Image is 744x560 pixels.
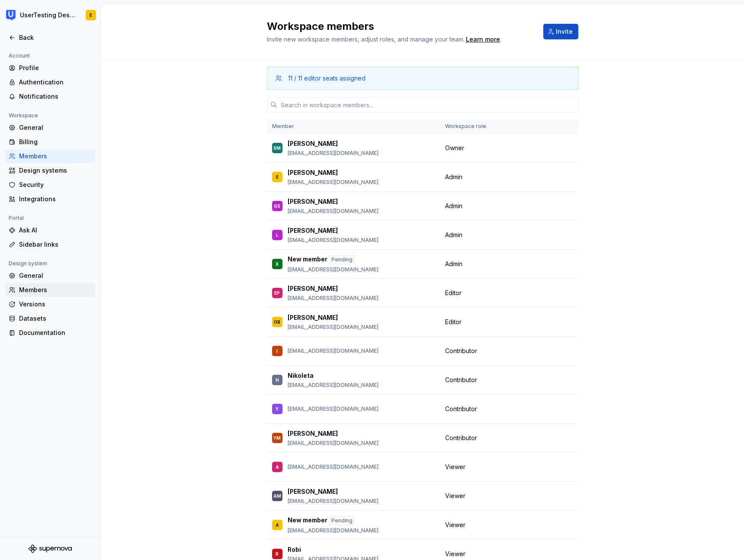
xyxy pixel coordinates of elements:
div: Members [19,152,92,161]
button: UserTesting Design SystemE [2,6,99,25]
span: Owner [445,144,464,152]
div: Design system [5,258,51,269]
a: Learn more [466,35,500,44]
h2: Workspace members [267,19,533,33]
p: [EMAIL_ADDRESS][DOMAIN_NAME] [288,237,378,244]
p: New member [288,255,327,264]
p: [PERSON_NAME] [288,429,338,438]
p: [EMAIL_ADDRESS][DOMAIN_NAME] [288,324,378,331]
span: . [465,36,501,43]
p: [PERSON_NAME] [288,313,338,322]
th: Member [267,119,440,134]
a: Back [5,31,95,45]
a: General [5,121,95,135]
span: Editor [445,289,462,297]
span: Invite new workspace members, adjust roles, and manage your team. [267,35,465,43]
p: [EMAIL_ADDRESS][DOMAIN_NAME] [288,295,378,302]
p: [PERSON_NAME] [288,284,338,293]
a: Versions [5,297,95,311]
p: [EMAIL_ADDRESS][DOMAIN_NAME] [288,440,378,447]
div: UserTesting Design System [20,11,75,19]
p: [PERSON_NAME] [288,139,338,148]
div: Security [19,180,92,189]
div: Authentication [19,78,92,87]
p: [EMAIL_ADDRESS][DOMAIN_NAME] [288,150,378,157]
a: Billing [5,135,95,149]
div: A [276,521,279,529]
div: Workspace [5,110,42,121]
div: Versions [19,300,92,309]
input: Search in workspace members... [277,97,578,113]
div: E [90,12,92,19]
div: Sidebar links [19,240,92,249]
div: I [276,347,278,355]
a: Ask AI [5,223,95,237]
span: Admin [445,202,462,210]
span: Admin [445,260,462,268]
a: Members [5,149,95,163]
p: [PERSON_NAME] [288,487,338,496]
p: [EMAIL_ADDRESS][DOMAIN_NAME] [288,266,378,273]
p: Robi [288,545,301,554]
a: Design systems [5,164,95,177]
th: Workspace role [440,119,506,134]
span: Invite [556,27,573,36]
a: Security [5,178,95,192]
a: Authentication [5,75,95,89]
img: 41adf70f-fc1c-4662-8e2d-d2ab9c673b1b.png [6,10,16,20]
p: [EMAIL_ADDRESS][DOMAIN_NAME] [288,208,378,215]
a: Documentation [5,326,95,340]
span: Viewer [445,550,465,558]
p: [PERSON_NAME] [288,168,338,177]
a: Datasets [5,312,95,325]
a: Sidebar links [5,238,95,251]
span: Editor [445,318,462,326]
p: Nikoleta [288,371,314,380]
div: General [19,271,92,280]
span: Admin [445,173,462,181]
div: General [19,123,92,132]
a: Profile [5,61,95,75]
p: [PERSON_NAME] [288,226,338,235]
div: Documentation [19,328,92,337]
div: Pending [329,255,355,264]
span: Contributor [445,405,477,413]
div: L [276,231,279,239]
div: 11 / 11 editor seats assigned [288,74,366,83]
div: E [276,173,279,181]
span: Viewer [445,463,465,471]
p: [EMAIL_ADDRESS][DOMAIN_NAME] [288,348,378,354]
p: [PERSON_NAME] [288,197,338,206]
span: Admin [445,231,462,239]
div: Pending [329,516,355,525]
span: Contributor [445,434,477,442]
div: Design systems [19,166,92,175]
div: EP [274,289,280,297]
div: Notifications [19,92,92,101]
span: Contributor [445,376,477,384]
p: [EMAIL_ADDRESS][DOMAIN_NAME] [288,527,378,534]
div: Y [276,405,279,413]
div: Integrations [19,195,92,203]
div: R [276,550,279,558]
div: Back [19,33,92,42]
p: New member [288,516,327,525]
a: General [5,269,95,283]
a: Members [5,283,95,297]
div: Portal [5,213,27,223]
p: [EMAIL_ADDRESS][DOMAIN_NAME] [288,382,378,389]
span: Viewer [445,521,465,529]
div: SM [273,144,281,152]
svg: Supernova Logo [29,544,72,553]
div: Ask AI [19,226,92,235]
div: Datasets [19,314,92,323]
div: Members [19,286,92,294]
div: GS [274,202,280,210]
div: X [276,260,279,268]
div: Billing [19,138,92,146]
p: [EMAIL_ADDRESS][DOMAIN_NAME] [288,406,378,412]
div: YM [273,434,281,442]
div: Account [5,51,33,61]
